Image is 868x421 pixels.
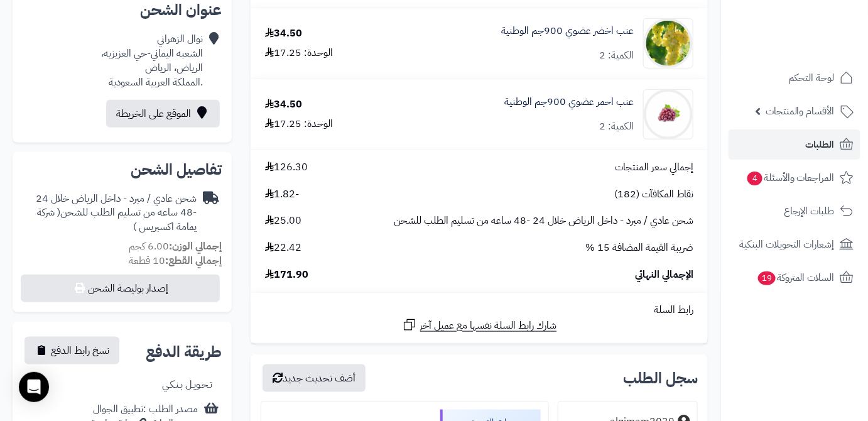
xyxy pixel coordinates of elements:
span: نقاط المكافآت (182) [614,187,693,202]
span: طلبات الإرجاع [784,202,835,220]
a: الموقع على الخريطة [106,100,220,128]
div: رابط السلة [256,303,703,317]
strong: إجمالي القطع: [165,253,222,268]
img: 1721304543-103493770_699246017561187_5634261252687187609_n-90x90.jpg [644,18,693,68]
a: المراجعات والأسئلة4 [729,163,860,193]
span: 25.00 [265,214,301,228]
span: شحن عادي / مبرد - داخل الرياض خلال 24 -48 ساعه من تسليم الطلب للشحن [394,214,693,228]
div: 34.50 [265,97,302,112]
div: الوحدة: 17.25 [265,46,333,60]
div: الكمية: 2 [599,119,634,134]
span: 22.42 [265,241,301,255]
span: -1.82 [265,187,299,202]
span: نسخ رابط الدفع [51,343,109,358]
span: المراجعات والأسئلة [746,169,835,187]
span: لوحة التحكم [788,69,835,87]
div: شحن عادي / مبرد - داخل الرياض خلال 24 -48 ساعه من تسليم الطلب للشحن [23,192,197,235]
div: 34.50 [265,26,302,41]
span: الإجمالي النهائي [635,268,693,282]
a: لوحة التحكم [729,63,860,93]
span: شارك رابط السلة نفسها مع عميل آخر [420,319,557,333]
small: 6.00 كجم [129,239,222,254]
h2: تفاصيل الشحن [23,162,222,177]
div: الوحدة: 17.25 [265,117,333,131]
span: الطلبات [806,136,835,153]
h2: طريقة الدفع [146,344,222,359]
a: الطلبات [729,129,860,160]
span: إجمالي سعر المنتجات [615,160,693,175]
strong: إجمالي الوزن: [169,239,222,254]
div: الكمية: 2 [599,48,634,63]
a: إشعارات التحويلات البنكية [729,229,860,260]
a: عنب اخضر عضوي 900جم الوطنية [501,24,634,38]
div: نوال الزهراني الشعبه اليماني-حي العزيزيه، الرياض، الرياض .المملكة العربية السعودية [101,32,203,89]
h2: عنوان الشحن [23,3,222,18]
h3: سجل الطلب [623,371,698,386]
span: 19 [758,271,776,285]
span: ( شركة يمامة اكسبريس ) [37,205,197,234]
span: إشعارات التحويلات البنكية [739,236,835,253]
span: الأقسام والمنتجات [766,102,835,120]
span: 171.90 [265,268,308,282]
a: عنب احمر عضوي 900جم الوطنية [504,95,634,109]
span: ضريبة القيمة المضافة 15 % [585,241,693,255]
button: أضف تحديث جديد [263,364,366,392]
a: طلبات الإرجاع [729,196,860,226]
span: 126.30 [265,160,308,175]
button: نسخ رابط الدفع [24,337,119,364]
div: تـحـويـل بـنـكـي [162,378,212,392]
span: 4 [747,172,762,185]
span: السلات المتروكة [757,269,835,287]
small: 10 قطعة [129,253,222,268]
div: Open Intercom Messenger [19,372,49,402]
button: إصدار بوليصة الشحن [21,275,220,302]
img: 1721304903-22222222222-90x90.png [644,89,693,139]
a: شارك رابط السلة نفسها مع عميل آخر [402,317,557,333]
a: السلات المتروكة19 [729,263,860,293]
